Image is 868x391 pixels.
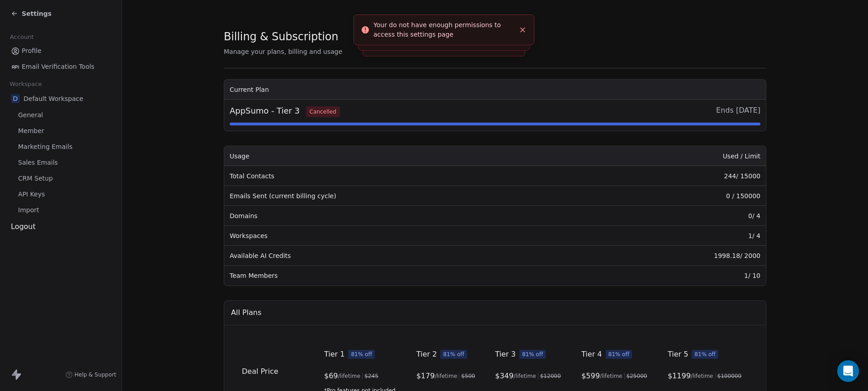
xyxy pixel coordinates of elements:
[66,371,116,378] a: Help & Support
[7,139,114,154] a: Marketing Emails
[6,30,38,44] span: Account
[6,77,46,91] span: Workspace
[18,142,72,152] span: Marketing Emails
[224,266,588,286] td: Team Members
[668,371,691,381] span: $ 1199
[7,221,114,232] div: Logout
[224,226,588,246] td: Workspaces
[588,146,766,166] th: Used / Limit
[519,350,546,359] span: 81% off
[7,203,114,218] a: Import
[18,126,44,136] span: Member
[324,371,338,381] span: $ 69
[306,106,340,117] span: Cancelled
[717,372,742,380] span: $ 100000
[373,20,515,39] div: Your do not have enough permissions to access this settings page
[517,24,528,36] button: Close toast
[338,372,361,380] span: /lifetime
[7,59,114,74] a: Email Verification Tools
[18,110,43,120] span: General
[18,205,39,215] span: Import
[224,146,588,166] th: Usage
[224,206,588,226] td: Domains
[7,187,114,202] a: API Keys
[18,174,53,183] span: CRM Setup
[364,372,378,380] span: $ 245
[231,307,261,318] span: All Plans
[668,349,688,360] span: Tier 5
[224,30,338,43] span: Billing & Subscription
[22,62,94,72] span: Email Verification Tools
[11,9,52,18] a: Settings
[461,372,475,380] span: $ 500
[18,158,58,167] span: Sales Emails
[7,108,114,123] a: General
[435,372,458,380] span: /lifetime
[416,349,437,360] span: Tier 2
[514,372,536,380] span: /lifetime
[627,372,647,380] span: $ 25000
[588,246,766,266] td: 1998.18 / 2000
[230,105,340,117] span: AppSumo - Tier 3
[224,166,588,186] td: Total Contacts
[18,190,45,199] span: API Keys
[75,371,116,378] span: Help & Support
[224,246,588,266] td: Available AI Credits
[242,367,278,376] span: Deal Price
[7,155,114,170] a: Sales Emails
[416,371,435,381] span: $ 179
[495,349,515,360] span: Tier 3
[224,186,588,206] td: Emails Sent (current billing cycle)
[692,350,718,359] span: 81% off
[588,266,766,286] td: 1 / 10
[588,206,766,226] td: 0 / 4
[606,350,632,359] span: 81% off
[440,350,467,359] span: 81% off
[691,372,713,380] span: /lifetime
[224,80,766,100] th: Current Plan
[716,105,760,117] span: Ends [DATE]
[22,46,42,56] span: Profile
[348,350,375,359] span: 81% off
[600,372,623,380] span: /lifetime
[581,349,602,360] span: Tier 4
[7,124,114,138] a: Member
[540,372,561,380] span: $ 12000
[588,186,766,206] td: 0 / 150000
[24,94,83,103] span: Default Workspace
[22,9,52,18] span: Settings
[7,43,114,58] a: Profile
[581,371,600,381] span: $ 599
[324,349,344,360] span: Tier 1
[11,94,20,103] span: D
[224,48,342,55] span: Manage your plans, billing and usage
[588,166,766,186] td: 244 / 15000
[588,226,766,246] td: 1 / 4
[837,360,859,382] div: Open Intercom Messenger
[7,171,114,186] a: CRM Setup
[495,371,514,381] span: $ 349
